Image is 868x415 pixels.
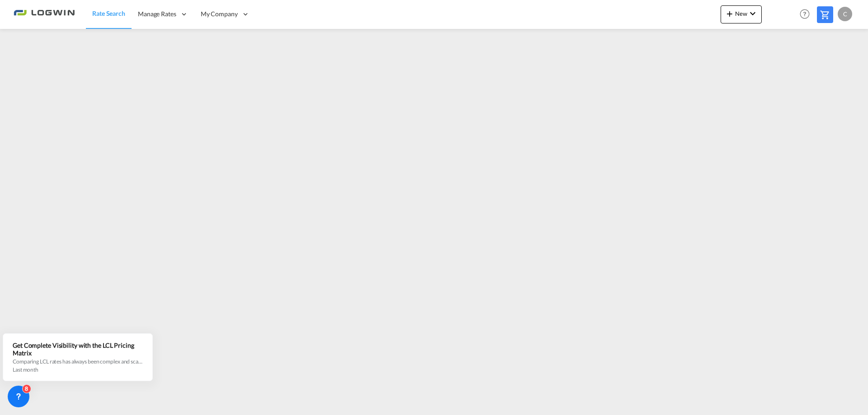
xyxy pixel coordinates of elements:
[92,9,125,17] span: Rate Search
[838,7,852,21] div: C
[721,5,762,23] button: icon-plus 400-fgNewicon-chevron-down
[138,9,176,19] span: Manage Rates
[797,6,817,23] div: Help
[14,4,75,24] img: 2761ae10d95411efa20a1f5e0282d2d7.png
[724,8,735,19] md-icon: icon-plus 400-fg
[797,6,812,22] span: Help
[747,8,758,19] md-icon: icon-chevron-down
[201,9,238,19] span: My Company
[724,10,758,17] span: New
